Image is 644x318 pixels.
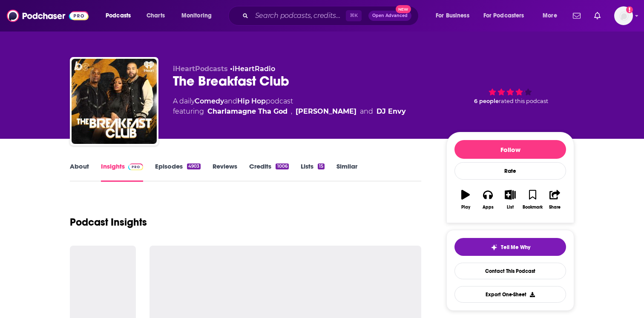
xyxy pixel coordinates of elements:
span: Monitoring [181,10,212,22]
div: A daily podcast [173,96,406,117]
a: DJ Envy [377,106,406,117]
div: Play [461,205,470,210]
a: Similar [336,162,357,182]
button: Export One-Sheet [454,286,566,303]
button: Share [544,184,566,215]
div: 4903 [187,163,201,169]
div: Apps [483,205,494,210]
span: • [230,65,275,73]
div: Bookmark [523,205,543,210]
a: InsightsPodchaser Pro [101,162,143,182]
a: Contact This Podcast [454,263,566,279]
img: The Breakfast Club [72,59,157,144]
span: and [360,106,373,117]
img: Podchaser - Follow, Share and Rate Podcasts [7,8,89,24]
span: New [396,5,411,13]
span: iHeartPodcasts [173,65,228,73]
div: Share [549,205,561,210]
span: Charts [147,10,165,22]
span: Podcasts [106,10,131,22]
a: Reviews [213,162,237,182]
span: featuring [173,106,406,117]
a: [PERSON_NAME] [296,106,356,117]
div: 6 peoplerated this podcast [446,65,574,117]
span: rated this podcast [499,98,548,104]
a: Comedy [195,97,224,105]
button: List [499,184,521,215]
span: Tell Me Why [501,244,530,251]
span: More [543,10,557,22]
button: Apps [477,184,499,215]
span: and [224,97,237,105]
img: User Profile [614,6,633,25]
a: Lists15 [301,162,325,182]
a: Credits1006 [249,162,288,182]
div: List [507,205,514,210]
span: ⌘ K [346,10,362,21]
button: open menu [478,9,537,23]
button: Open AdvancedNew [368,11,411,21]
button: open menu [175,9,223,23]
a: iHeartRadio [233,65,275,73]
span: , [291,106,292,117]
svg: Email not verified [626,6,633,13]
span: Open Advanced [372,14,408,18]
div: 1006 [276,163,288,169]
img: Podchaser Pro [128,163,143,170]
span: Logged in as EllaRoseMurphy [614,6,633,25]
button: tell me why sparkleTell Me Why [454,238,566,256]
div: Search podcasts, credits, & more... [236,6,427,26]
span: For Business [436,10,469,22]
div: Rate [454,162,566,180]
span: 6 people [474,98,499,104]
button: open menu [100,9,142,23]
a: Hip Hop [237,97,266,105]
button: open menu [537,9,568,23]
button: Play [454,184,477,215]
a: Charlamagne Tha God [207,106,287,117]
a: Show notifications dropdown [591,9,604,23]
a: Charts [141,9,170,23]
input: Search podcasts, credits, & more... [252,9,346,23]
a: Episodes4903 [155,162,201,182]
button: Show profile menu [614,6,633,25]
a: About [70,162,89,182]
button: Bookmark [521,184,543,215]
span: For Podcasters [483,10,524,22]
img: tell me why sparkle [491,244,497,251]
a: Show notifications dropdown [569,9,584,23]
div: 15 [318,163,325,169]
button: open menu [430,9,480,23]
button: Follow [454,140,566,159]
h1: Podcast Insights [70,216,147,229]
